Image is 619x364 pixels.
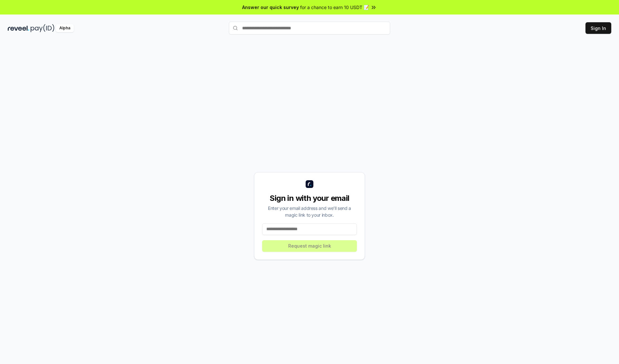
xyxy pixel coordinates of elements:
img: logo_small [306,180,313,188]
button: Sign In [585,22,611,34]
span: Answer our quick survey [242,4,299,11]
span: for a chance to earn 10 USDT 📝 [300,4,369,11]
div: Alpha [56,24,74,32]
div: Sign in with your email [262,193,357,203]
img: reveel_dark [8,24,29,32]
img: pay_id [31,24,54,32]
div: Enter your email address and we’ll send a magic link to your inbox. [262,205,357,218]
